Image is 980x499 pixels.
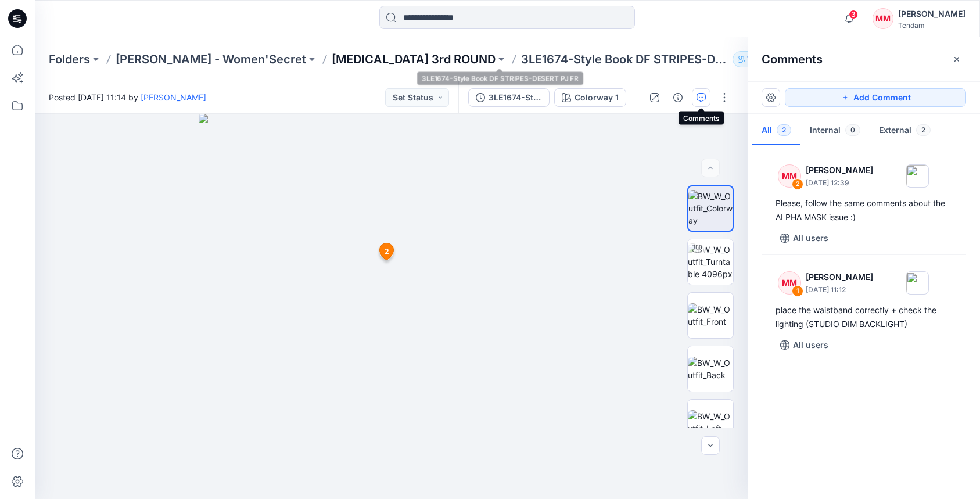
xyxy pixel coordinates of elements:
span: 3 [849,10,858,19]
div: [PERSON_NAME] [898,7,965,21]
p: [PERSON_NAME] [806,163,873,177]
button: Internal [800,116,870,146]
div: Please, follow the same comments about the ALPHA MASK issue :) [776,196,952,224]
img: BW_W_Outfit_Colorway [688,190,733,227]
a: [PERSON_NAME] [141,92,206,102]
span: 2 [777,124,791,136]
div: place the waistband correctly + check the lighting (STUDIO DIM BACKLIGHT) [776,303,952,331]
img: BW_W_Outfit_Left [688,410,733,435]
div: Colorway 1 [575,91,619,104]
button: Colorway 1 [554,88,626,107]
p: [DATE] 12:39 [806,177,873,189]
p: All users [793,338,828,352]
button: All users [776,229,833,247]
span: 0 [845,124,860,136]
p: All users [793,231,828,245]
img: BW_W_Outfit_Turntable 4096px [688,243,733,280]
img: BW_W_Outfit_Front [688,303,733,328]
button: Add Comment [785,88,966,107]
img: eyJhbGciOiJIUzI1NiIsImtpZCI6IjAiLCJzbHQiOiJzZXMiLCJ0eXAiOiJKV1QifQ.eyJkYXRhIjp7InR5cGUiOiJzdG9yYW... [199,114,584,499]
span: Posted [DATE] 11:14 by [49,91,206,103]
button: 3LE1674-Style Book DF STRIPES-DESERT PJ FR [468,88,550,107]
button: All users [776,336,833,354]
a: [MEDICAL_DATA] 3rd ROUND [332,51,496,67]
img: BW_W_Outfit_Back [688,357,733,381]
a: [PERSON_NAME] - Women'Secret [116,51,306,67]
span: 2 [916,124,931,136]
div: MM [778,164,801,188]
button: 7 [733,51,766,67]
h2: Comments [762,52,823,66]
div: Tendam [898,21,965,30]
button: All [752,116,800,146]
button: External [870,116,940,146]
p: 7 [747,53,751,66]
div: 1 [792,285,803,297]
div: 3LE1674-Style Book DF STRIPES-DESERT PJ FR [489,91,542,104]
p: [DATE] 11:12 [806,284,873,296]
p: 3LE1674-Style Book DF STRIPES-DESERT PJ FR [521,51,728,67]
p: [PERSON_NAME] [806,270,873,284]
div: 2 [792,178,803,190]
div: MM [873,8,893,29]
a: Folders [49,51,90,67]
div: MM [778,271,801,295]
button: Details [669,88,687,107]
